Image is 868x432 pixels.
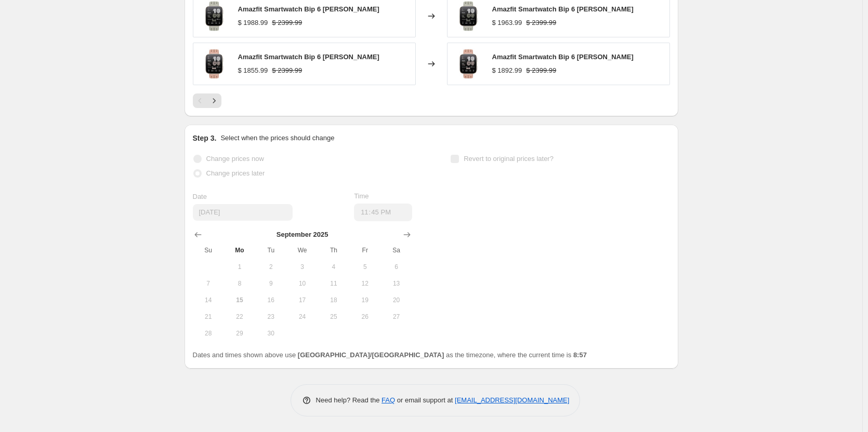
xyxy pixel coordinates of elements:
[353,263,376,271] span: 5
[354,204,412,221] input: 12:00
[228,246,251,254] span: Mo
[259,263,282,271] span: 2
[353,296,376,304] span: 19
[353,313,376,321] span: 26
[318,242,349,259] th: Thursday
[322,296,345,304] span: 18
[453,48,484,79] img: AMZWABIP6RSAZZ18_80x.jpg
[492,53,634,61] span: Amazfit Smartwatch Bip 6 [PERSON_NAME]
[193,292,224,308] button: Sunday September 14 2025
[492,5,634,13] span: Amazfit Smartwatch Bip 6 [PERSON_NAME]
[573,351,587,359] b: 8:57
[385,296,407,304] span: 20
[354,192,369,200] span: Time
[385,246,407,254] span: Sa
[193,204,293,221] input: 9/15/2025
[291,313,313,321] span: 24
[395,396,455,404] span: or email support at
[206,169,265,177] span: Change prices later
[291,246,313,254] span: We
[220,133,334,143] p: Select when the prices should change
[286,242,318,259] th: Wednesday
[380,308,412,325] button: Saturday September 27 2025
[228,313,251,321] span: 22
[228,279,251,288] span: 8
[197,279,220,288] span: 7
[385,279,407,288] span: 13
[286,308,318,325] button: Wednesday September 24 2025
[380,242,412,259] th: Saturday
[385,313,407,321] span: 27
[197,246,220,254] span: Su
[259,313,282,321] span: 23
[298,351,444,359] b: [GEOGRAPHIC_DATA]/[GEOGRAPHIC_DATA]
[197,329,220,337] span: 28
[322,246,345,254] span: Th
[259,279,282,288] span: 9
[193,133,217,143] h2: Step 3.
[228,296,251,304] span: 15
[322,313,345,321] span: 25
[349,275,380,292] button: Friday September 12 2025
[193,242,224,259] th: Sunday
[207,93,221,108] button: Next
[238,53,379,61] span: Amazfit Smartwatch Bip 6 [PERSON_NAME]
[318,259,349,275] button: Thursday September 4 2025
[455,396,569,404] a: [EMAIL_ADDRESS][DOMAIN_NAME]
[193,93,221,108] nav: Pagination
[228,263,251,271] span: 1
[316,396,382,404] span: Need help? Read the
[193,275,224,292] button: Sunday September 7 2025
[349,242,380,259] th: Friday
[191,227,205,242] button: Show previous month, August 2025
[353,246,376,254] span: Fr
[291,296,313,304] span: 17
[291,263,313,271] span: 3
[193,308,224,325] button: Sunday September 21 2025
[199,48,230,79] img: AMZWABIP6RSAZZ18_80x.jpg
[238,65,268,76] div: $ 1855.99
[380,259,412,275] button: Saturday September 6 2025
[259,296,282,304] span: 16
[238,18,268,28] div: $ 1988.99
[318,275,349,292] button: Thursday September 11 2025
[385,263,407,271] span: 6
[380,275,412,292] button: Saturday September 13 2025
[255,242,286,259] th: Tuesday
[382,396,395,404] a: FAQ
[199,1,230,32] img: AMZWABIP6PIEZZ11_80x.jpg
[259,329,282,337] span: 30
[291,279,313,288] span: 10
[526,65,556,76] strike: $ 2399.99
[526,18,556,28] strike: $ 2399.99
[464,155,554,163] span: Revert to original prices later?
[224,292,255,308] button: Today Monday September 15 2025
[238,5,379,13] span: Amazfit Smartwatch Bip 6 [PERSON_NAME]
[255,325,286,342] button: Tuesday September 30 2025
[197,296,220,304] span: 14
[255,259,286,275] button: Tuesday September 2 2025
[349,308,380,325] button: Friday September 26 2025
[193,325,224,342] button: Sunday September 28 2025
[193,351,587,359] span: Dates and times shown above use as the timezone, where the current time is
[286,275,318,292] button: Wednesday September 10 2025
[286,292,318,308] button: Wednesday September 17 2025
[318,292,349,308] button: Thursday September 18 2025
[453,1,484,32] img: AMZWABIP6PIEZZ11_80x.jpg
[255,292,286,308] button: Tuesday September 16 2025
[322,279,345,288] span: 11
[224,308,255,325] button: Monday September 22 2025
[255,275,286,292] button: Tuesday September 9 2025
[349,292,380,308] button: Friday September 19 2025
[492,18,522,28] div: $ 1963.99
[259,246,282,254] span: Tu
[193,193,207,200] span: Date
[228,329,251,337] span: 29
[272,65,302,76] strike: $ 2399.99
[353,279,376,288] span: 12
[286,259,318,275] button: Wednesday September 3 2025
[224,275,255,292] button: Monday September 8 2025
[380,292,412,308] button: Saturday September 20 2025
[272,18,302,28] strike: $ 2399.99
[322,263,345,271] span: 4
